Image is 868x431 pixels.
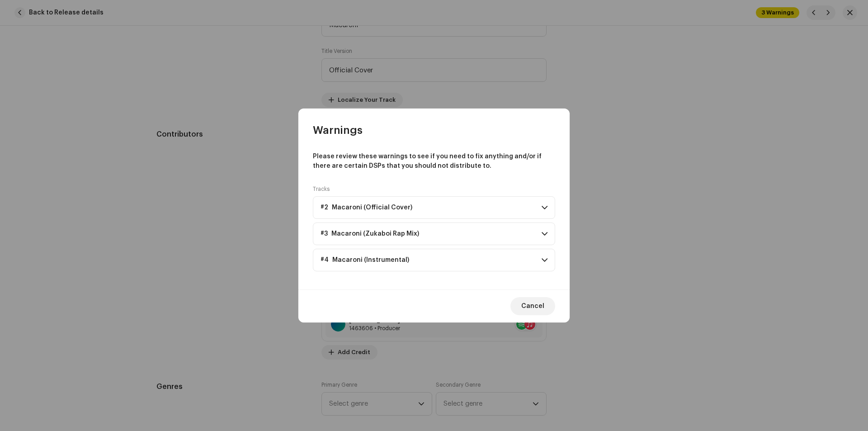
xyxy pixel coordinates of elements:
[313,152,555,171] p: Please review these warnings to see if you need to fix anything and/or if there are certain DSPs ...
[313,123,363,137] span: Warnings
[313,185,330,193] label: Tracks
[321,204,412,211] span: #2 Macaroni (Official Cover)
[321,230,419,237] span: #3 Macaroni (Zukaboi Rap Mix)
[313,223,555,245] p-accordion-header: #3 Macaroni (Zukaboi Rap Mix)
[521,297,544,315] span: Cancel
[313,196,555,219] p-accordion-header: #2 Macaroni (Official Cover)
[313,249,555,271] p-accordion-header: #4 Macaroni (Instrumental)
[510,297,555,315] button: Cancel
[321,256,409,264] span: #4 Macaroni (Instrumental)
